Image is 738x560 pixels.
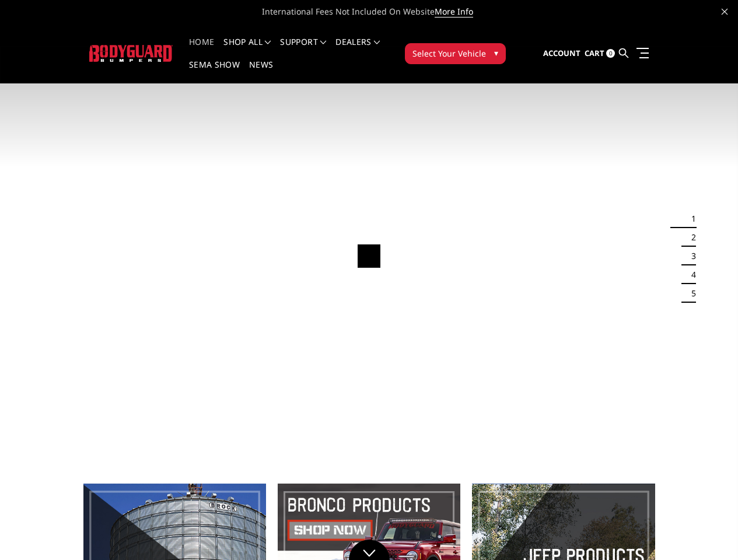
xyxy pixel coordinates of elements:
a: Home [189,38,214,61]
a: shop all [223,38,271,61]
a: More Info [435,6,473,17]
button: 5 of 5 [684,284,696,303]
button: 2 of 5 [684,228,696,247]
span: ▾ [494,47,498,59]
button: 3 of 5 [684,247,696,265]
a: Account [543,38,580,69]
span: Cart [585,48,604,58]
a: Support [280,38,326,61]
a: Cart 0 [585,38,615,69]
a: News [249,61,273,83]
a: SEMA Show [189,61,240,83]
img: BODYGUARD BUMPERS [89,45,173,61]
span: Account [543,48,580,58]
span: 0 [606,49,615,58]
button: 4 of 5 [684,265,696,284]
button: 1 of 5 [684,209,696,228]
button: Select Your Vehicle [405,43,506,64]
span: Select Your Vehicle [412,47,486,60]
a: Dealers [335,38,380,61]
